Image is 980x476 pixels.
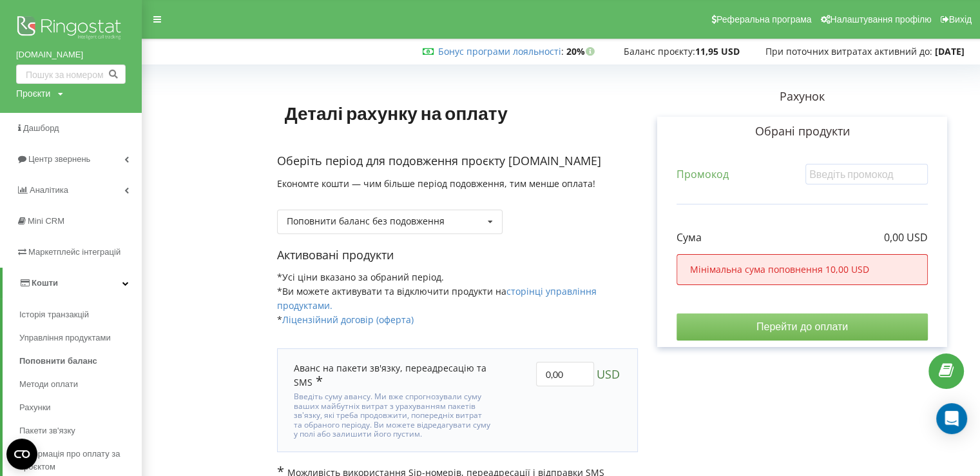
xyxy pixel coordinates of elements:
div: Мінімальна сума поповнення 10,00 USD [677,254,928,285]
span: Пакети зв'язку [19,424,75,437]
a: Поповнити баланс [19,350,142,373]
p: 0,00 USD [884,230,928,245]
a: Бонус програми лояльності [438,45,561,57]
span: Методи оплати [19,378,78,391]
span: Економте кошти — чим більше період подовження, тим менше оплата! [277,177,595,190]
span: Налаштування профілю [830,14,931,25]
span: Управління продуктами [19,332,111,344]
button: Open CMP widget [6,439,37,470]
div: Аванс на пакети зв'язку, переадресацію та SMS [294,362,492,389]
a: Ліцензійний договір (оферта) [282,313,414,326]
p: Промокод [677,167,729,182]
span: Реферальна програма [716,14,812,25]
span: Поповнити баланс [19,355,97,368]
span: Аналiтика [30,185,68,195]
span: Центр звернень [28,154,90,164]
span: : [438,45,564,57]
p: Рахунок [638,88,966,105]
p: Обрані продукти [677,123,928,140]
span: Історія транзакцій [19,308,89,321]
p: Оберіть період для подовження проєкту [DOMAIN_NAME] [277,153,638,170]
input: Введіть промокод [805,164,928,184]
span: USD [597,362,620,386]
span: Кошти [32,278,58,288]
span: Вихід [949,14,972,25]
a: [DOMAIN_NAME] [16,48,126,61]
a: Пакети зв'язку [19,419,142,442]
span: Баланс проєкту: [624,45,695,57]
span: При поточних витратах активний до: [765,45,932,57]
input: Перейти до оплати [677,313,928,341]
div: Введіть суму авансу. Ми вже спрогнозували суму ваших майбутніх витрат з урахуванням пакетів зв'яз... [294,389,492,439]
div: Проєкти [16,87,50,100]
a: Історія транзакцій [19,303,142,326]
span: Маркетплейс інтеграцій [28,247,120,257]
span: *Ви можете активувати та відключити продукти на [277,285,597,312]
h1: Деталі рахунку на оплату [277,82,515,144]
strong: 20% [566,45,598,57]
img: Ringostat logo [16,13,126,45]
div: Open Intercom Messenger [936,403,967,434]
a: Рахунки [19,396,142,419]
span: Дашборд [23,123,59,133]
a: Управління продуктами [19,326,142,350]
span: *Усі ціни вказано за обраний період. [277,271,444,283]
a: Методи оплати [19,373,142,396]
p: Активовані продукти [277,247,638,264]
p: Сума [677,230,702,245]
span: Інформація про оплату за проєктом [19,448,135,473]
input: Пошук за номером [16,64,126,84]
span: Рахунки [19,401,51,414]
div: Поповнити баланс без подовження [287,217,445,226]
strong: 11,95 USD [695,45,740,57]
a: Кошти [3,268,142,299]
span: Mini CRM [28,216,64,226]
strong: [DATE] [935,45,965,57]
